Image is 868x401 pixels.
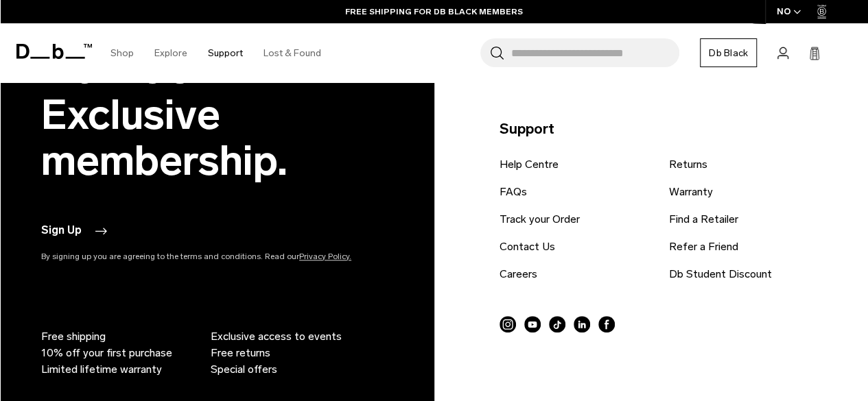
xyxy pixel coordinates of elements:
span: Special offers [211,361,277,378]
nav: Main Navigation [100,23,331,83]
a: Careers [500,266,537,282]
a: Find a Retailer [668,211,738,228]
a: Track your Order [500,211,580,228]
p: By signing up you are agreeing to the terms and conditions. Read our [41,250,368,263]
a: FAQs [500,184,527,200]
span: 10% off your first purchase [41,345,172,361]
button: Sign Up [41,223,109,239]
span: Free shipping [41,328,106,345]
a: Contact Us [500,239,555,255]
a: Db Black [700,38,757,67]
a: Support [208,29,243,77]
a: Lost & Found [263,29,321,77]
p: Support [500,118,827,140]
a: Refer a Friend [668,239,738,255]
span: Free returns [211,345,270,361]
a: Help Centre [500,156,559,173]
span: Exclusive access to events [211,328,342,345]
a: Shop [110,29,134,77]
a: FREE SHIPPING FOR DB BLACK MEMBERS [345,5,523,18]
a: Warranty [668,184,712,200]
a: Db Student Discount [668,266,771,282]
a: Explore [154,29,187,77]
h2: Db Black. Exclusive membership. [41,46,368,184]
span: Limited lifetime warranty [41,361,162,378]
a: Privacy Policy. [299,252,351,261]
a: Returns [668,156,707,173]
